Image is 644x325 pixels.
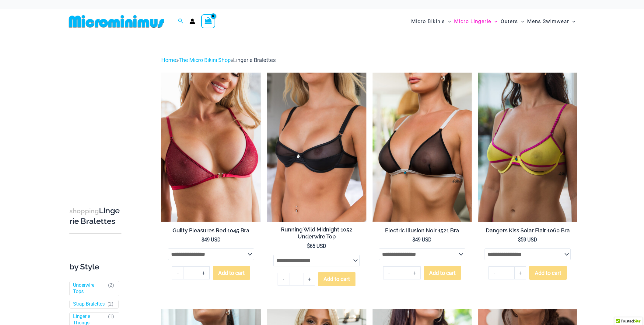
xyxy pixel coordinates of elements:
input: Product quantity [184,266,198,279]
a: - [172,266,184,279]
bdi: 49 USD [412,237,432,243]
span: ( ) [107,301,114,307]
a: Running Wild Midnight 1052 Underwire Top [273,226,360,243]
span: Micro Bikinis [411,14,445,29]
span: Lingerie Bralettes [233,57,276,63]
h2: Electric Illusion Noir 1521 Bra [379,227,465,234]
a: Electric Illusion Noir 1521 Bra 01Electric Illusion Noir 1521 Bra 682 Thong 07Electric Illusion N... [373,73,472,221]
a: The Micro Bikini Shop [179,57,231,63]
img: Guilty Pleasures Red 1045 Bra 01 [161,73,261,221]
a: Guilty Pleasures Red 1045 Bra [168,227,254,237]
span: 1 [110,313,112,319]
span: Outers [501,14,518,29]
button: Add to cart [318,272,355,286]
iframe: TrustedSite Certified [69,68,124,190]
img: Dangers Kiss Solar Flair 1060 Bra 01 [478,73,577,221]
a: Dangers Kiss Solar Flair 1060 Bra [485,227,571,237]
a: + [409,266,421,279]
a: + [198,266,210,279]
h3: Lingerie Bralettes [69,206,121,227]
button: Add to cart [529,266,567,280]
h2: Dangers Kiss Solar Flair 1060 Bra [485,227,571,234]
bdi: 65 USD [307,243,326,249]
a: OutersMenu ToggleMenu Toggle [499,12,526,31]
h2: Running Wild Midnight 1052 Underwire Top [273,226,360,240]
bdi: 49 USD [201,237,221,243]
span: Micro Lingerie [454,14,491,29]
input: Product quantity [395,266,409,279]
div: by Style [69,262,121,272]
span: $ [307,243,310,249]
span: Menu Toggle [491,14,497,29]
nav: Site Navigation [409,11,578,32]
h2: Guilty Pleasures Red 1045 Bra [168,227,254,234]
a: Search icon link [178,18,184,25]
span: $ [412,237,415,243]
span: 2 [110,282,112,288]
a: - [488,266,500,279]
input: Product quantity [500,266,514,279]
span: Menu Toggle [569,14,575,29]
button: Add to cart [213,266,250,280]
span: » » [161,57,276,63]
a: Running Wild Midnight 1052 Top 01Running Wild Midnight 1052 Top 6052 Bottom 06Running Wild Midnig... [267,73,366,221]
a: Mens SwimwearMenu ToggleMenu Toggle [526,12,577,31]
a: - [383,266,395,279]
a: View Shopping Cart, empty [201,14,215,28]
button: Add to cart [424,266,461,280]
a: Micro LingerieMenu ToggleMenu Toggle [453,12,499,31]
a: - [278,273,289,286]
span: ( ) [108,282,114,295]
a: Underwire Tops [73,282,105,295]
a: Dangers Kiss Solar Flair 1060 Bra 01Dangers Kiss Solar Flair 1060 Bra 02Dangers Kiss Solar Flair ... [478,73,577,221]
img: Running Wild Midnight 1052 Top 01 [267,73,366,221]
span: Menu Toggle [518,14,524,29]
a: Micro BikinisMenu ToggleMenu Toggle [410,12,453,31]
bdi: 59 USD [518,237,537,243]
a: Strap Bralettes [73,301,105,307]
span: shopping [69,207,99,215]
span: 2 [109,301,112,307]
span: Menu Toggle [445,14,451,29]
a: Guilty Pleasures Red 1045 Bra 01Guilty Pleasures Red 1045 Bra 02Guilty Pleasures Red 1045 Bra 02 [161,73,261,221]
a: + [515,266,526,279]
a: + [303,273,315,286]
span: Mens Swimwear [527,14,569,29]
input: Product quantity [289,273,303,286]
a: Electric Illusion Noir 1521 Bra [379,227,465,237]
span: $ [201,237,204,243]
span: $ [518,237,521,243]
img: Electric Illusion Noir 1521 Bra 01 [373,73,472,221]
a: Home [161,57,176,63]
img: MM SHOP LOGO FLAT [66,15,166,28]
a: Account icon link [190,19,195,24]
